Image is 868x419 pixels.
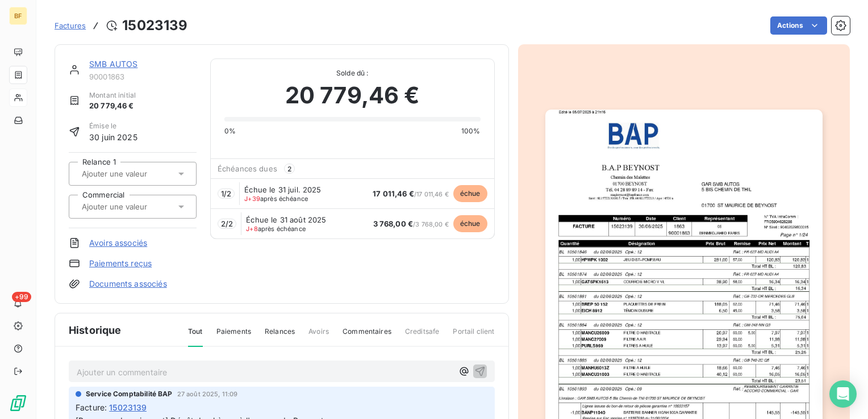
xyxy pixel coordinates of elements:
a: Documents associés [89,278,167,290]
span: Historique [69,322,122,338]
span: Service Comptabilité BAP [86,389,173,399]
input: Ajouter une valeur [81,169,195,179]
span: 20 779,46 € [285,78,420,112]
span: Portail client [453,326,494,346]
span: 1 / 2 [221,189,231,198]
span: Émise le [89,121,137,131]
span: Factures [55,21,86,30]
span: 20 779,46 € [89,100,136,112]
span: / 17 011,46 € [373,190,448,198]
span: Facture : [76,401,107,413]
span: 17 011,46 € [373,189,414,198]
span: Avoirs [308,326,329,346]
span: +99 [12,292,31,302]
span: Creditsafe [405,326,440,346]
span: Échue le 31 juil. 2025 [244,185,321,194]
span: 30 juin 2025 [89,131,137,143]
span: / 3 768,00 € [373,220,449,228]
div: Open Intercom Messenger [829,380,857,408]
span: J+39 [244,195,260,203]
span: après échéance [246,225,306,232]
span: 27 août 2025, 11:09 [177,391,238,397]
span: 15023139 [109,401,147,413]
a: Paiements reçus [89,258,152,269]
img: Logo LeanPay [9,394,27,412]
h3: 15023139 [122,15,187,36]
span: échue [453,215,487,232]
span: 2 [284,164,295,174]
span: Commentaires [343,326,391,346]
span: Solde dû : [224,68,481,78]
span: Relances [265,326,295,346]
a: Factures [55,20,86,31]
span: 90001863 [89,72,197,81]
span: Montant initial [89,90,136,100]
span: après échéance [244,195,308,202]
span: Échéances dues [218,164,277,173]
input: Ajouter une valeur [81,202,195,212]
button: Actions [770,16,827,35]
span: Échue le 31 août 2025 [246,215,326,224]
span: J+8 [246,225,257,233]
span: échue [453,185,487,202]
span: 0% [224,126,236,136]
span: 100% [461,126,481,136]
span: Tout [188,326,203,347]
div: BF [9,7,27,25]
span: 2 / 2 [221,219,233,228]
a: SMB AUTOS [89,59,137,69]
span: Paiements [216,326,251,346]
span: 3 768,00 € [373,219,414,228]
a: Avoirs associés [89,237,147,249]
